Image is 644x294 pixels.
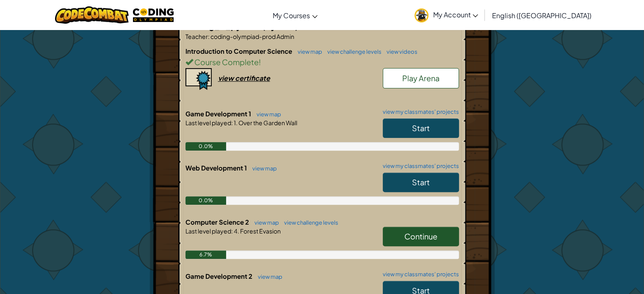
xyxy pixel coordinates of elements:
[185,68,212,90] img: certificate-icon.png
[210,33,294,40] span: coding-olympiad-prod Admin
[185,196,227,205] div: 0.0%
[379,272,459,277] a: view my classmates' projects
[492,11,591,20] span: English ([GEOGRAPHIC_DATA])
[248,165,277,172] a: view map
[293,48,322,55] a: view map
[185,110,252,118] span: Game Development 1
[185,142,227,151] div: 0.0%
[238,119,297,126] span: Over the Garden Wall
[233,119,238,126] span: 1.
[231,119,233,126] span: :
[185,74,270,82] a: view certificate
[268,4,322,27] a: My Courses
[185,33,208,40] span: Teacher
[323,48,381,55] a: view challenge levels
[415,8,428,22] img: avatar
[233,227,239,235] span: 4.
[231,227,233,235] span: :
[55,6,129,24] img: CodeCombat logo
[239,227,281,235] span: Forest Evasion
[185,164,248,172] span: Web Development 1
[259,57,261,67] span: !
[208,33,210,40] span: :
[185,227,231,235] span: Last level played
[433,10,478,19] span: My Account
[218,74,270,82] div: view certificate
[280,219,338,226] a: view challenge levels
[487,4,595,27] a: English ([GEOGRAPHIC_DATA])
[185,47,293,55] span: Introduction to Computer Science
[379,109,459,115] a: view my classmates' projects
[185,119,231,126] span: Last level played
[254,273,282,280] a: view map
[185,250,227,259] div: 6.7%
[185,272,254,280] span: Game Development 2
[410,2,482,28] a: My Account
[412,177,430,187] span: Start
[273,11,310,20] span: My Courses
[404,231,437,241] span: Continue
[185,218,250,226] span: Computer Science 2
[193,57,259,67] span: Course Complete
[379,163,459,169] a: view my classmates' projects
[402,73,439,83] span: Play Arena
[250,219,279,226] a: view map
[382,48,417,55] a: view videos
[252,111,281,118] a: view map
[412,123,430,133] span: Start
[133,8,174,22] img: MTO Coding Olympiad logo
